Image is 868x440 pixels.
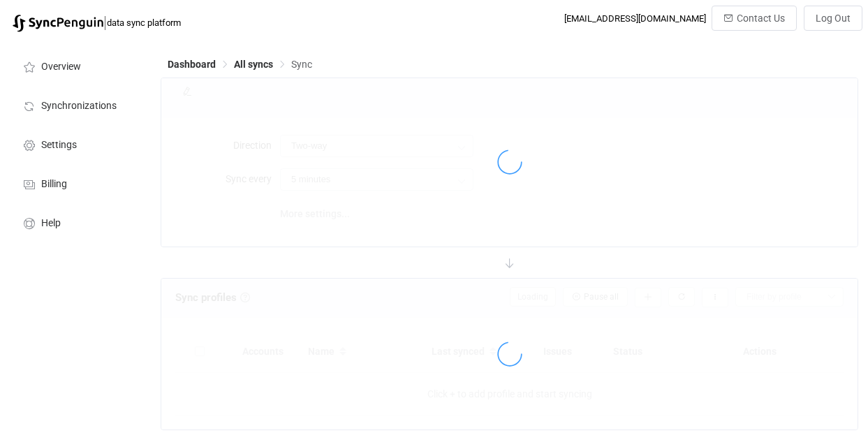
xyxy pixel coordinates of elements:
span: Billing [41,179,67,190]
span: data sync platform [107,17,181,28]
span: All syncs [234,59,273,70]
a: Billing [7,163,147,203]
span: Overview [41,61,81,73]
a: Help [7,203,147,242]
a: Overview [7,46,147,85]
span: | [103,13,107,32]
span: Synchronizations [41,101,117,112]
span: Sync [291,59,312,70]
div: [EMAIL_ADDRESS][DOMAIN_NAME] [564,13,706,24]
span: Settings [41,140,77,151]
button: Log Out [804,6,862,31]
a: Settings [7,124,147,163]
img: syncpenguin.svg [13,15,103,32]
a: Synchronizations [7,85,147,124]
span: Log Out [816,13,851,24]
span: Help [41,218,61,229]
button: Contact Us [712,6,797,31]
a: |data sync platform [13,13,181,32]
span: Contact Us [737,13,785,24]
span: Dashboard [168,59,216,70]
div: Breadcrumb [168,59,312,69]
